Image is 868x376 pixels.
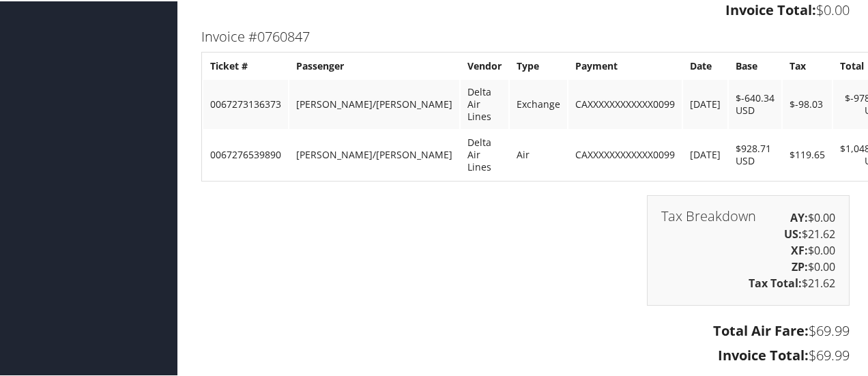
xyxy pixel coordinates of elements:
th: Tax [783,53,832,77]
td: CAXXXXXXXXXXXX0099 [568,129,682,178]
td: Exchange [510,78,567,128]
h3: Tax Breakdown [661,208,756,222]
th: Ticket # [203,53,288,77]
td: $-98.03 [783,78,832,128]
td: 0067276539890 [203,129,288,178]
td: $-640.34 USD [729,78,781,128]
h3: $69.99 [201,345,850,364]
th: Vendor [461,53,508,77]
td: Air [510,129,567,178]
td: $119.65 [783,129,832,178]
td: Delta Air Lines [461,129,508,178]
td: Delta Air Lines [461,78,508,128]
th: Type [510,53,567,77]
strong: Tax Total: [749,274,802,289]
td: [DATE] [683,78,727,128]
td: [PERSON_NAME]/[PERSON_NAME] [289,129,459,178]
td: [DATE] [683,129,727,178]
td: $928.71 USD [729,129,781,178]
th: Date [683,53,727,77]
div: $0.00 $21.62 $0.00 $0.00 $21.62 [647,194,850,304]
td: 0067273136373 [203,78,288,128]
th: Base [729,53,781,77]
strong: AY: [790,209,808,224]
th: Passenger [289,53,459,77]
td: [PERSON_NAME]/[PERSON_NAME] [289,78,459,128]
h3: Invoice #0760847 [201,26,850,45]
td: CAXXXXXXXXXXXX0099 [568,78,682,128]
strong: Total Air Fare: [713,320,809,338]
strong: Invoice Total: [718,345,809,363]
th: Payment [568,53,682,77]
strong: XF: [791,242,808,257]
strong: US: [784,225,802,240]
strong: ZP: [792,258,808,273]
h3: $69.99 [201,320,850,339]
